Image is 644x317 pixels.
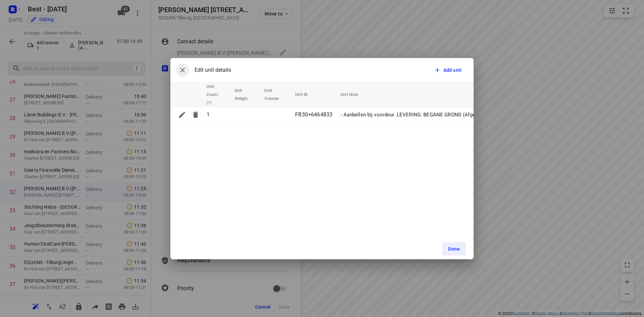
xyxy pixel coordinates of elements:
span: Unit ID [295,91,316,99]
button: Delete [189,108,202,121]
div: Edit unit details [176,63,231,77]
span: Unit Count (1) [207,83,227,107]
td: FB30+6464833 [292,107,338,123]
span: Unit Weight [235,87,257,103]
p: - Aanbellen bij voordeur. LEVERING: BEGANE GROND (Afgeven aan medewerker) [340,111,524,119]
span: Done [448,246,460,252]
button: Add unit [431,64,466,76]
td: 1 [204,107,232,123]
button: Edit [175,108,189,121]
span: Add unit [443,67,462,73]
span: Unit Note [340,91,367,99]
button: Done [442,243,466,255]
span: Unit Volume [264,87,287,103]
